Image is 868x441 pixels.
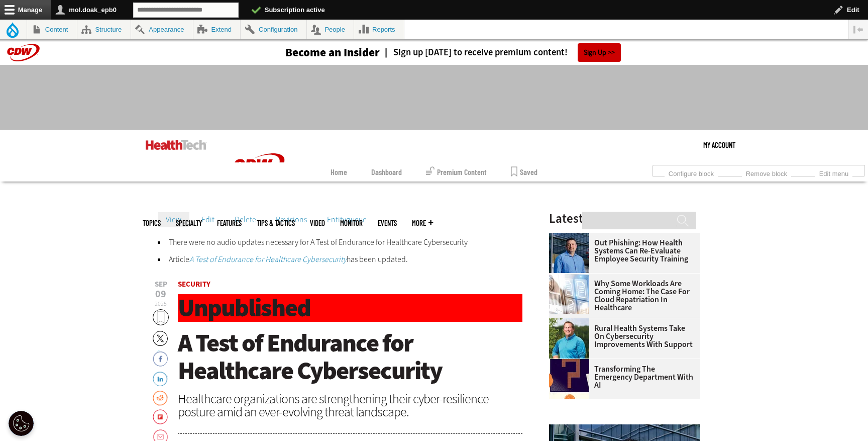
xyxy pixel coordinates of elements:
[549,274,594,282] a: Electronic health records
[426,162,487,182] a: Premium Content
[193,20,241,39] a: Extend
[703,130,735,160] a: My Account
[815,167,852,178] a: Edit menu
[310,219,325,227] a: Video
[331,162,347,182] a: Home
[9,411,34,436] div: Cookie Settings
[412,219,433,227] span: More
[578,43,621,62] a: Sign Up
[178,294,522,322] h1: Unpublished
[549,239,694,263] a: Out Phishing: How Health Systems Can Re-Evaluate Employee Security Training
[549,280,694,312] a: Why Some Workloads Are Coming Home: The Case for Cloud Repatriation in Healthcare
[248,47,380,58] a: Become an Insider
[742,167,791,178] a: Remove block
[549,233,594,241] a: Scott Currie
[178,279,210,289] a: Security
[549,324,694,348] a: Rural Health Systems Take On Cybersecurity Improvements with Support
[153,289,169,299] span: 09
[9,411,34,436] button: Open Preferences
[549,359,594,367] a: illustration of question mark
[371,162,402,182] a: Dashboard
[703,130,735,160] div: User menu
[143,219,161,227] span: Topics
[549,318,589,359] img: Jim Roeder
[222,130,297,204] img: Home
[257,219,295,227] a: Tips & Tactics
[549,359,589,399] img: illustration of question mark
[146,140,206,150] img: Home
[222,196,297,207] a: CDW
[549,233,589,273] img: Scott Currie
[511,162,537,182] a: Saved
[155,300,167,308] span: 2025
[340,219,363,227] a: MonITor
[178,326,442,387] span: A Test of Endurance for Healthcare Cybersecurity
[285,47,380,58] h3: Become an Insider
[549,212,700,225] h3: Latest Articles
[665,167,718,178] a: Configure block
[549,365,694,389] a: Transforming the Emergency Department with AI
[380,48,568,57] a: Sign up [DATE] to receive premium content!
[178,392,522,418] div: Healthcare organizations are strengthening their cyber-resilience posture amid an ever-evolving t...
[378,219,397,227] a: Events
[549,318,594,326] a: Jim Roeder
[158,236,522,266] div: Status message
[241,20,306,39] a: Configuration
[153,281,169,288] span: Sep
[307,20,354,39] a: People
[77,20,131,39] a: Structure
[848,20,868,39] button: Vertical orientation
[549,274,589,314] img: Electronic health records
[189,254,347,264] a: A Test of Endurance for Healthcare Cybersecurity
[158,253,522,266] li: Article has been updated.
[158,236,522,248] li: There were no audio updates necessary for A Test of Endurance for Healthcare Cybersecurity
[27,20,77,39] a: Content
[354,20,404,39] a: Reports
[217,219,242,227] a: Features
[176,219,202,227] span: Specialty
[131,20,193,39] a: Appearance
